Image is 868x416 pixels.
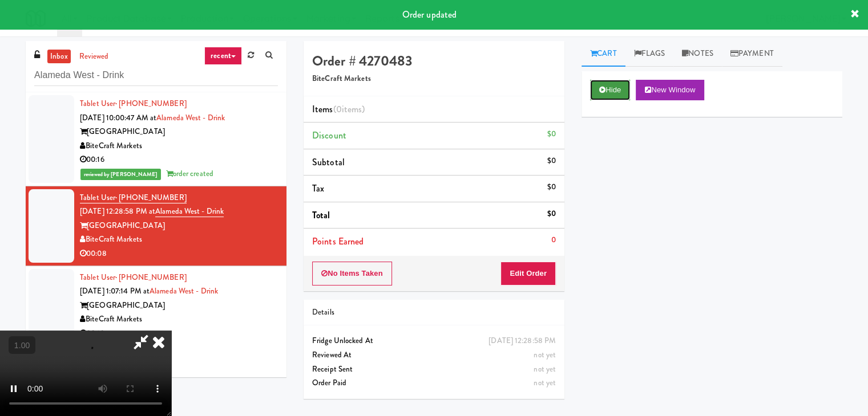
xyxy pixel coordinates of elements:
div: 00:13 [80,327,278,341]
div: Receipt Sent [312,362,556,377]
div: $0 [547,180,556,194]
div: [DATE] 12:28:58 PM [488,334,556,348]
span: Points Earned [312,235,364,248]
a: Flags [625,41,674,67]
span: · [PHONE_NUMBER] [115,98,187,109]
a: Tablet User· [PHONE_NUMBER] [80,98,187,109]
span: Tax [312,182,324,195]
div: Details [312,305,556,320]
li: Tablet User· [PHONE_NUMBER][DATE] 1:07:14 PM atAlameda West - Drink[GEOGRAPHIC_DATA]BiteCraft Mar... [26,266,286,345]
span: Total [312,209,330,222]
span: reviewed by [PERSON_NAME] [80,169,161,180]
a: Tablet User· [PHONE_NUMBER] [80,192,187,203]
span: (0 ) [333,103,365,116]
div: Fridge Unlocked At [312,334,556,348]
div: 00:08 [80,247,278,261]
a: Notes [673,41,722,67]
a: Alameda West - Drink [155,206,224,217]
div: BiteCraft Markets [80,233,278,247]
a: Alameda West - Drink [156,112,225,123]
div: 00:16 [80,153,278,167]
h5: BiteCraft Markets [312,75,556,83]
div: Reviewed At [312,348,556,362]
span: not yet [534,377,556,388]
a: inbox [47,50,71,64]
div: BiteCraft Markets [80,312,278,327]
div: [GEOGRAPHIC_DATA] [80,125,278,139]
input: Search vision orders [34,65,278,86]
button: New Window [636,80,704,100]
ng-pluralize: items [342,103,362,116]
li: Tablet User· [PHONE_NUMBER][DATE] 10:00:47 AM atAlameda West - Drink[GEOGRAPHIC_DATA]BiteCraft Ma... [26,92,286,186]
a: recent [204,47,242,65]
span: [DATE] 12:28:58 PM at [80,206,155,217]
div: $0 [547,127,556,141]
h4: Order # 4270483 [312,54,556,68]
span: Items [312,103,365,116]
li: Tablet User· [PHONE_NUMBER][DATE] 12:28:58 PM atAlameda West - Drink[GEOGRAPHIC_DATA]BiteCraft Ma... [26,186,286,266]
span: · [PHONE_NUMBER] [115,272,187,283]
a: Tablet User· [PHONE_NUMBER] [80,272,187,283]
button: Edit Order [500,262,556,286]
div: 0 [551,233,556,247]
span: [DATE] 10:00:47 AM at [80,112,156,123]
span: Subtotal [312,156,345,169]
a: Payment [722,41,782,67]
span: not yet [534,349,556,360]
a: Alameda West - Drink [150,286,218,296]
div: [GEOGRAPHIC_DATA] [80,219,278,233]
div: Order Paid [312,376,556,390]
div: BiteCraft Markets [80,139,278,153]
span: Discount [312,129,346,142]
span: · [PHONE_NUMBER] [115,192,187,203]
button: No Items Taken [312,262,392,286]
a: reviewed [76,50,112,64]
span: order created [166,168,213,179]
span: [DATE] 1:07:14 PM at [80,286,150,296]
div: $0 [547,154,556,168]
span: not yet [534,364,556,374]
span: Order updated [402,8,457,21]
a: Cart [582,41,625,67]
div: $0 [547,207,556,221]
div: [GEOGRAPHIC_DATA] [80,299,278,313]
button: Hide [590,80,630,100]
